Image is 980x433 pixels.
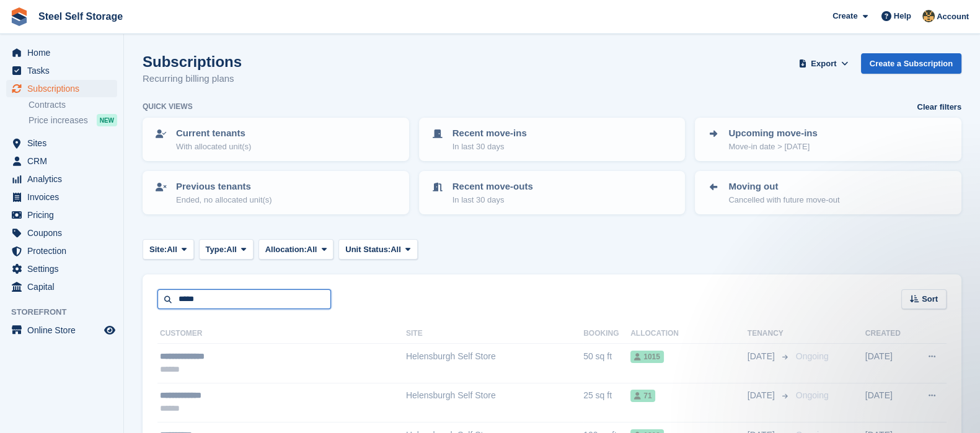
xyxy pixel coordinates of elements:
p: In last 30 days [452,194,533,206]
a: Price increases NEW [29,113,117,127]
a: menu [6,152,117,170]
span: Settings [27,260,102,278]
a: Previous tenants Ended, no allocated unit(s) [144,172,408,213]
span: Sites [27,134,102,152]
span: Online Store [27,321,102,339]
a: Contracts [29,99,117,111]
a: Steel Self Storage [33,6,128,27]
p: Current tenants [176,126,251,141]
p: Recent move-outs [452,180,533,194]
p: Cancelled with future move-out [728,194,839,206]
p: Move-in date > [DATE] [728,141,817,153]
a: menu [6,278,117,295]
span: Pricing [27,206,102,224]
p: With allocated unit(s) [176,141,251,153]
a: menu [6,44,117,61]
a: menu [6,260,117,278]
span: Coupons [27,224,102,242]
a: Recent move-outs In last 30 days [420,172,684,213]
span: Analytics [27,170,102,188]
a: menu [6,134,117,152]
span: Protection [27,242,102,260]
a: menu [6,224,117,242]
img: stora-icon-8386f47178a22dfd0bd8f6a31ec36ba5ce8667c1dd55bd0f319d3a0aa187defe.svg [10,7,29,26]
a: menu [6,321,117,339]
a: menu [6,80,117,97]
p: Recurring billing plans [143,72,242,86]
a: Preview store [102,323,117,338]
div: NEW [97,114,117,126]
a: menu [6,170,117,188]
a: menu [6,242,117,260]
a: Recent move-ins In last 30 days [420,119,684,160]
span: Home [27,44,102,61]
p: Ended, no allocated unit(s) [176,194,272,206]
span: Account [937,11,969,23]
p: Previous tenants [176,180,272,194]
span: Subscriptions [27,80,102,97]
span: Create [832,10,857,22]
span: Export [811,58,836,70]
a: Moving out Cancelled with future move-out [696,172,960,213]
p: Upcoming move-ins [728,126,817,141]
span: Price increases [29,115,88,126]
a: menu [6,62,117,79]
a: Create a Subscription [861,53,961,74]
span: Storefront [11,306,123,318]
p: Recent move-ins [452,126,527,141]
span: Invoices [27,188,102,206]
a: Clear filters [917,101,961,113]
h6: Quick views [143,101,193,112]
a: menu [6,206,117,224]
span: Capital [27,278,102,295]
a: menu [6,188,117,206]
a: Upcoming move-ins Move-in date > [DATE] [696,119,960,160]
span: Tasks [27,62,102,79]
span: Help [894,10,911,22]
p: Moving out [728,180,839,194]
h1: Subscriptions [143,53,242,70]
p: In last 30 days [452,141,527,153]
a: Current tenants With allocated unit(s) [144,119,408,160]
img: James Steel [922,10,935,22]
span: CRM [27,152,102,170]
button: Export [797,53,851,74]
